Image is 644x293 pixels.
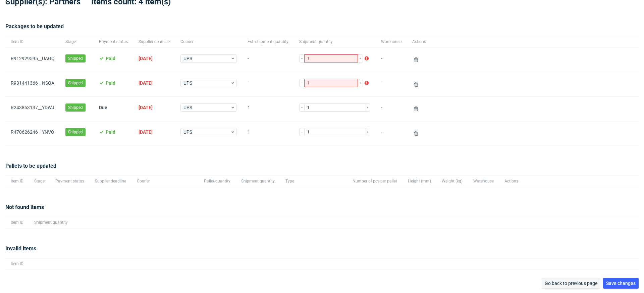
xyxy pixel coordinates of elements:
span: Warehouse [381,39,401,45]
span: UPS [183,129,230,135]
span: - [248,56,288,64]
span: Weight (kg) [442,178,463,184]
span: 1 [248,129,288,137]
span: Pallet quantity [204,178,230,184]
button: Save changes [603,278,639,289]
span: Shipped [68,55,83,61]
span: Shipment quantity [299,39,370,45]
span: Shipped [68,80,83,86]
span: Item ID [11,261,23,267]
span: Courier [180,39,237,45]
span: UPS [183,80,230,86]
span: Payment status [99,39,128,45]
span: Payment status [55,178,84,184]
span: Shipped [68,129,83,135]
span: [DATE] [139,129,153,135]
span: - [381,129,401,137]
button: Go back to previous page [542,278,600,289]
span: Warehouse [473,178,494,184]
span: [DATE] [139,80,153,86]
span: Paid [106,56,115,61]
span: UPS [183,55,230,62]
span: Est. shipment quantity [248,39,288,45]
span: Supplier deadline [139,39,170,45]
span: Go back to previous page [545,281,597,286]
span: Supplier deadline [95,178,126,184]
span: [DATE] [139,105,153,110]
span: Shipment quantity [34,220,68,225]
span: - [381,80,401,88]
span: [DATE] [139,56,153,61]
span: Actions [504,178,518,184]
span: Paid [106,80,115,86]
span: Item ID [11,220,23,225]
span: Paid [106,129,115,135]
span: Number of pcs per pallet [353,178,397,184]
a: R243853137__YDWJ [11,105,54,110]
span: Item ID [11,178,23,184]
span: UPS [183,104,230,111]
span: Stage [65,39,88,45]
span: - [381,105,401,113]
span: 1 [248,105,288,113]
div: Invalid items [5,245,639,258]
div: Pallets to be updated [5,162,639,175]
span: Item ID [11,39,55,45]
span: Shipment quantity [241,178,275,184]
span: - [381,56,401,64]
a: R931441366__NSQA [11,80,54,86]
span: Actions [412,39,426,45]
div: Not found items [5,203,639,217]
span: Height (mm) [408,178,431,184]
span: Courier [137,178,193,184]
span: - [248,80,288,88]
a: R470626246__YNVO [11,129,54,135]
span: Save changes [606,281,636,286]
div: Packages to be updated [5,23,639,36]
span: Type [285,178,342,184]
span: Stage [34,178,45,184]
a: R912929595__UAGQ [11,56,55,61]
span: Due [99,105,107,110]
span: Shipped [68,104,83,111]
